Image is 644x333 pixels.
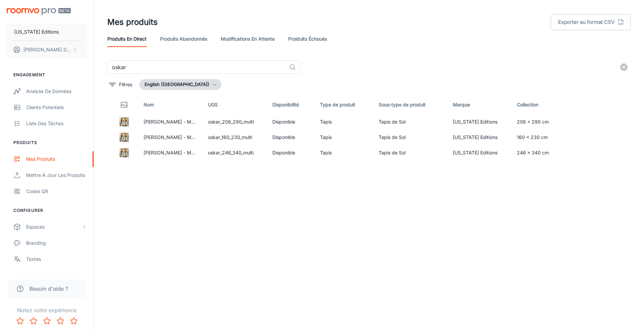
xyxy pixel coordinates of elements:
p: Filtres [119,81,132,88]
td: 160 x 230 cm [512,130,566,145]
button: Rate 1 star [13,314,27,328]
button: [US_STATE] Editions [7,23,87,41]
div: Codes QR [26,188,87,195]
button: Exporter au format CSV [551,14,631,30]
td: Tapis [315,114,373,130]
button: [PERSON_NAME] Diallo [7,41,87,58]
th: Nom [138,95,203,114]
img: Roomvo PRO Beta [7,8,71,15]
a: Produits en direct [107,31,147,47]
p: [US_STATE] Editions [14,28,59,36]
th: Marque [447,95,512,114]
button: English ([GEOGRAPHIC_DATA]) [139,79,221,90]
div: Textes [26,255,87,263]
span: Besoin d'aide ? [30,285,68,293]
p: Notez votre expérience [5,306,88,314]
th: Sous-type de produit [373,95,447,114]
td: Disponible [267,114,315,130]
a: Modifications en attente [221,31,275,47]
h1: Mes produits [107,16,158,28]
th: UGS [203,95,267,114]
p: [PERSON_NAME] Diallo [23,46,71,53]
a: Produits abandonnés [160,31,207,47]
div: Espaces [26,223,82,231]
th: Collection [512,95,566,114]
div: Liste des tâches [26,120,87,127]
a: [PERSON_NAME] - Multi [144,150,198,155]
div: Mettre à jour les produits [26,172,87,179]
a: Proiduits Échoués [288,31,327,47]
td: Tapis [315,130,373,145]
a: [PERSON_NAME] - Multi [144,119,198,125]
th: Disponibilité [267,95,315,114]
input: Chercher [107,60,286,74]
div: Clients potentiels [26,104,87,111]
button: Rate 2 star [27,314,40,328]
td: Disponible [267,145,315,160]
button: filter [107,79,134,90]
td: [US_STATE] Editions [447,130,512,145]
a: [PERSON_NAME] - Multi [144,134,198,140]
td: Tapis de Sol [373,145,447,160]
td: Tapis de Sol [373,130,447,145]
button: Rate 5 star [67,314,80,328]
div: Branding [26,239,87,247]
td: oskar_160_230_multi [203,130,267,145]
button: settings [617,60,631,74]
td: [US_STATE] Editions [447,114,512,130]
td: 206 x 290 cm [512,114,566,130]
td: 246 x 340 cm [512,145,566,160]
svg: Thumbnail [120,101,128,109]
td: oskar_206_290_multi [203,114,267,130]
div: Analyse de données [26,88,87,95]
button: Rate 4 star [54,314,67,328]
div: Mes produits [26,155,87,163]
td: Tapis [315,145,373,160]
td: Disponible [267,130,315,145]
td: [US_STATE] Editions [447,145,512,160]
td: Tapis de Sol [373,114,447,130]
th: Type de produit [315,95,373,114]
button: Rate 3 star [40,314,54,328]
td: oskar_246_340_multi [203,145,267,160]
